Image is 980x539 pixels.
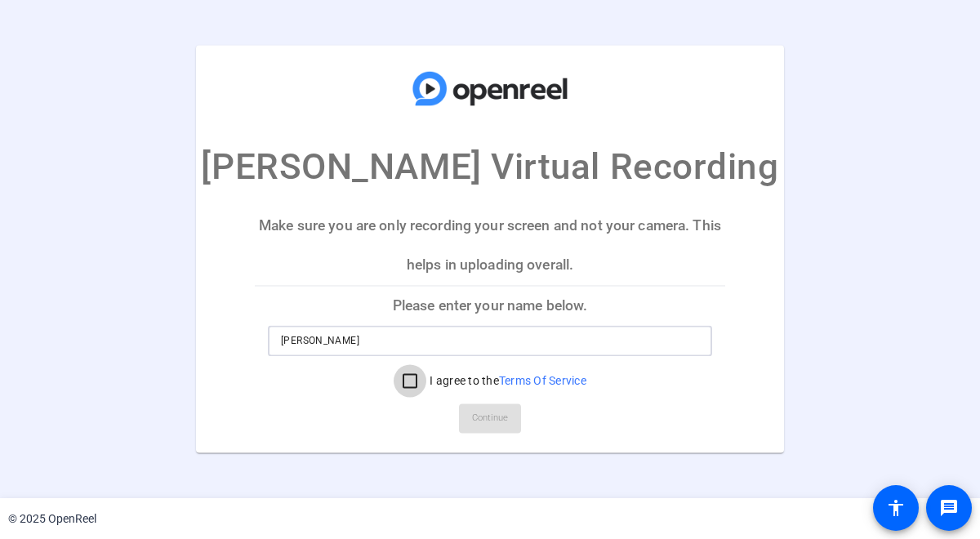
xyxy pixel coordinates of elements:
[939,498,959,518] mat-icon: message
[255,206,725,285] p: Make sure you are only recording your screen and not your camera. This helps in uploading overall.
[886,498,906,518] mat-icon: accessibility
[426,373,586,390] label: I agree to the
[408,61,572,115] img: company-logo
[255,286,725,325] p: Please enter your name below.
[201,140,778,194] p: [PERSON_NAME] Virtual Recording
[499,375,586,388] a: Terms Of Service
[281,332,699,351] input: Enter your name
[8,510,96,528] div: © 2025 OpenReel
